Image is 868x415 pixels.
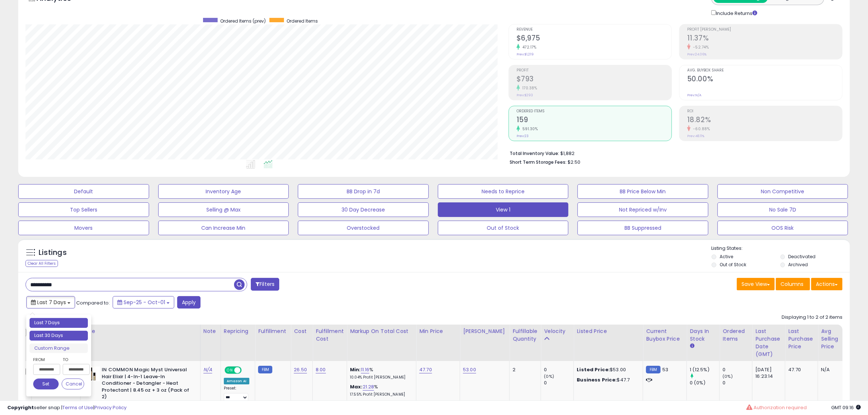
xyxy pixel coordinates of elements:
button: BB Drop in 7d [298,184,429,199]
div: Fulfillment [258,327,288,335]
button: Cancel [62,379,84,389]
span: Ordered Items [517,109,672,113]
div: Cost [294,327,310,335]
strong: Copyright [7,404,34,411]
img: 418fxoGZoOL._SL40_.jpg [85,366,100,381]
h2: 18.82% [687,116,842,125]
label: Active [720,253,733,260]
button: Filters [251,278,279,291]
button: View 1 [438,202,569,217]
span: ROI [687,109,842,113]
a: 26.50 [294,366,307,373]
label: Out of Stock [720,261,746,268]
small: FBM [646,366,660,373]
span: Sep-25 - Oct-01 [124,299,165,306]
small: (0%) [723,373,733,379]
b: Listed Price: [577,366,610,373]
b: Total Inventory Value: [510,150,559,156]
b: Min: [350,366,361,373]
h2: 159 [517,116,672,125]
small: FBM [258,366,272,373]
button: Apply [177,296,201,309]
div: Last Purchase Price [788,327,815,350]
div: % [350,366,410,380]
button: 30 Day Decrease [298,202,429,217]
div: Current Buybox Price [646,327,684,343]
a: N/A [203,366,212,373]
small: -60.88% [690,126,710,132]
h2: $6,975 [517,34,672,44]
a: 53.00 [463,366,476,373]
span: OFF [240,367,252,373]
button: Save View [737,278,775,290]
li: $1,882 [510,148,837,157]
div: Days In Stock [690,327,716,343]
div: 2 [513,366,535,373]
div: Fulfillment Cost [316,327,344,343]
div: Include Returns [706,9,766,17]
p: 10.04% Profit [PERSON_NAME] [350,375,410,380]
small: 472.17% [520,44,537,50]
div: Title [83,327,197,335]
span: Ordered Items [287,18,318,24]
b: Short Term Storage Fees: [510,159,567,165]
button: Can Increase Min [158,221,289,235]
small: Prev: 48.11% [687,134,704,138]
label: Archived [789,261,808,268]
a: 8.00 [316,366,326,373]
button: Set [33,379,59,389]
button: Out of Stock [438,221,569,235]
span: Last 7 Days [37,299,66,306]
li: Last 7 Days [30,318,88,328]
label: From [33,356,59,363]
span: Compared to: [76,299,110,306]
div: seller snap | | [7,404,126,411]
button: Needs to Reprice [438,184,569,199]
small: Prev: 23 [517,134,529,138]
button: Inventory Age [158,184,289,199]
label: Deactivated [789,253,816,260]
small: Days In Stock. [690,343,694,349]
button: Default [18,184,149,199]
p: Listing States: [712,245,850,252]
button: Selling @ Max [158,202,289,217]
div: 0 (0%) [690,380,719,386]
div: 0 [723,380,752,386]
div: $47.7 [577,377,637,383]
div: Displaying 1 to 2 of 2 items [782,314,842,321]
b: Business Price: [577,376,617,383]
button: Not Repriced w/Inv [577,202,708,217]
li: Last 30 Days [30,331,88,341]
h2: 11.37% [687,34,842,44]
small: 170.38% [520,85,537,91]
button: BB Price Below Min [577,184,708,199]
a: 11.16 [361,366,370,373]
a: 47.70 [419,366,432,373]
div: Repricing [224,327,252,335]
div: 0 [723,366,752,373]
div: Min Price [419,327,457,335]
span: Avg. Buybox Share [687,69,842,73]
h2: 50.00% [687,75,842,85]
div: 0 [544,380,573,386]
small: Prev: N/A [687,93,701,97]
li: Custom Range [30,344,88,353]
button: Movers [18,221,149,235]
a: Terms of Use [62,404,93,411]
h5: Listings [39,248,67,258]
p: 17.55% Profit [PERSON_NAME] [350,392,410,397]
div: [DATE] 16:23:14 [755,366,779,380]
div: 47.70 [788,366,812,373]
label: To [63,356,84,363]
span: 53 [662,366,668,373]
h2: $793 [517,75,672,85]
div: N/A [821,366,845,373]
span: Revenue [517,28,672,32]
button: Actions [811,278,842,290]
button: No Sale 7D [717,202,848,217]
button: Overstocked [298,221,429,235]
div: 0 [544,366,573,373]
small: 591.30% [520,126,538,132]
span: Ordered Items (prev) [220,18,266,24]
a: 21.28 [363,383,374,391]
